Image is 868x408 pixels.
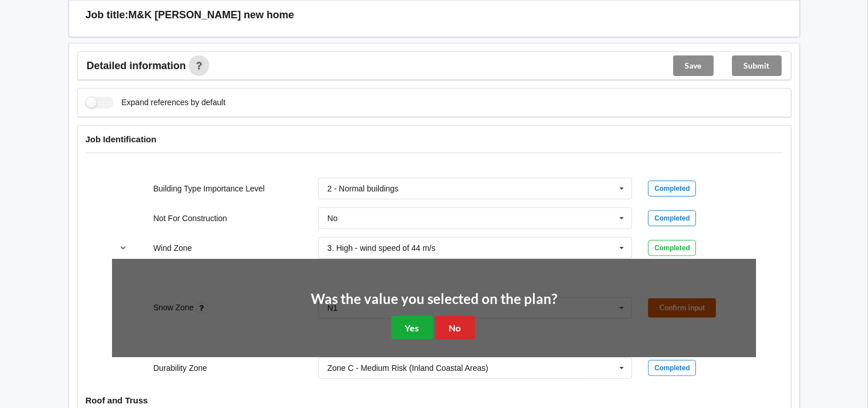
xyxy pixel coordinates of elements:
[327,364,489,372] div: Zone C - Medium Risk (Inland Coastal Areas)
[129,9,294,22] h3: M&K [PERSON_NAME] new home
[153,184,265,193] label: Building Type Importance Level
[153,363,207,373] label: Durability Zone
[153,214,227,223] label: Not For Construction
[87,61,186,71] span: Detailed information
[648,240,696,256] div: Completed
[327,244,435,252] div: 3. High - wind speed of 44 m/s
[153,243,192,253] label: Wind Zone
[327,214,338,222] div: No
[391,316,433,339] button: Yes
[311,290,557,308] h2: Was the value you selected on the plan?
[86,9,129,22] h3: Job title:
[86,134,783,145] h4: Job Identification
[86,395,783,406] h4: Roof and Truss
[86,97,226,109] label: Expand references by default
[112,238,134,258] button: reference-toggle
[648,210,696,226] div: Completed
[648,360,696,376] div: Completed
[327,185,399,193] div: 2 - Normal buildings
[435,316,475,339] button: No
[648,181,696,197] div: Completed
